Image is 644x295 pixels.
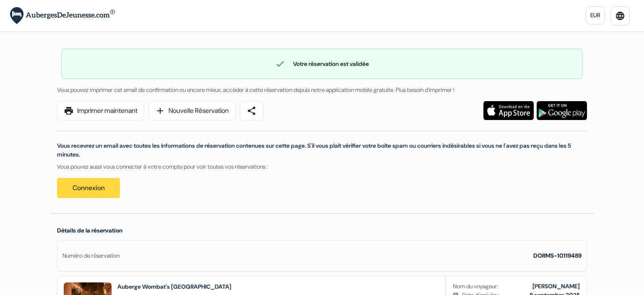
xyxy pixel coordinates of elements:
[610,6,630,26] a: language
[247,106,257,116] span: share
[57,86,454,94] span: Vous pouvez imprimer cet email de confirmation ou encore mieux, accéder à cette réservation depui...
[117,282,231,291] h2: Auberge Wombat´s [GEOGRAPHIC_DATA]
[453,282,498,291] span: Nom du voyageur:
[57,178,120,198] a: Connexion
[62,59,582,69] div: Votre réservation est validée
[275,59,285,69] span: check
[537,101,587,120] img: Téléchargez l'application gratuite
[148,101,236,120] a: addNouvelle Réservation
[62,251,119,260] div: Numéro de réservation
[155,106,165,116] span: add
[57,101,144,120] a: printImprimer maintenant
[533,252,582,259] strong: DORMS-10119489
[57,141,587,159] p: Vous recevrez un email avec toutes les informations de réservation contenues sur cette page. S'il...
[57,227,122,234] span: Détails de la réservation
[586,6,605,24] a: EUR
[240,101,263,120] a: share
[532,282,580,290] b: [PERSON_NAME]
[57,162,587,171] p: Vous pouvez aussi vous connecter à votre compte pour voir toutes vos réservations :
[64,106,74,116] span: print
[10,7,115,24] img: AubergesDeJeunesse.com
[483,101,534,120] img: Téléchargez l'application gratuite
[615,11,625,21] i: language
